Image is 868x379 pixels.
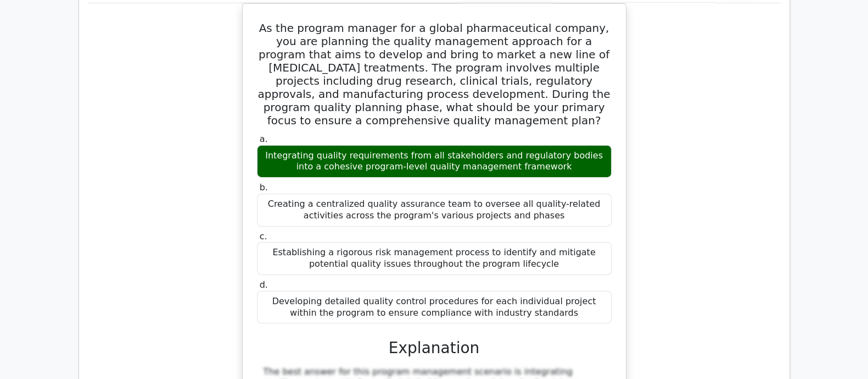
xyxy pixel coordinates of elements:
span: b. [260,182,268,193]
span: a. [260,134,268,144]
h3: Explanation [264,339,605,358]
div: Creating a centralized quality assurance team to oversee all quality-related activities across th... [257,194,612,227]
div: Developing detailed quality control procedures for each individual project within the program to ... [257,291,612,324]
span: c. [260,231,267,241]
div: Integrating quality requirements from all stakeholders and regulatory bodies into a cohesive prog... [257,145,612,178]
div: Establishing a rigorous risk management process to identify and mitigate potential quality issues... [257,242,612,275]
h5: As the program manager for a global pharmaceutical company, you are planning the quality manageme... [256,21,613,127]
span: d. [260,279,268,290]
